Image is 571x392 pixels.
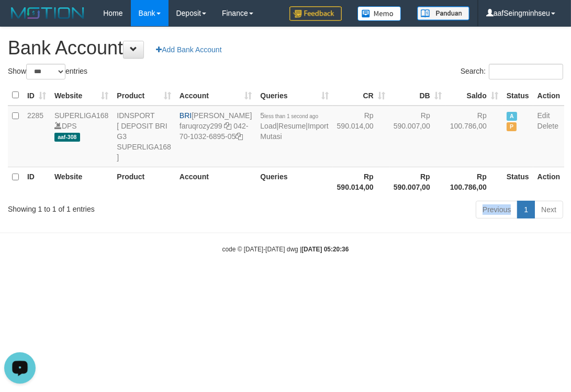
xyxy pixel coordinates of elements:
th: Status [502,85,533,106]
a: Delete [538,122,558,130]
th: CR: activate to sort column ascending [333,85,389,106]
th: Website: activate to sort column ascending [50,85,113,106]
td: 2285 [23,106,50,167]
span: 5 [260,111,318,120]
td: Rp 100.786,00 [446,106,502,167]
a: SUPERLIGA168 [54,111,109,120]
a: Add Bank Account [149,41,228,59]
img: panduan.png [417,6,469,20]
span: | | [260,111,328,141]
td: Rp 590.007,00 [389,106,446,167]
span: Paused [507,122,517,131]
td: Rp 590.014,00 [333,106,389,167]
a: Import Mutasi [260,122,328,141]
th: Queries: activate to sort column ascending [256,85,332,106]
th: Account [175,167,256,197]
a: Load [260,122,276,130]
a: Copy faruqrozy299 to clipboard [225,122,232,130]
a: faruqrozy299 [180,122,222,130]
td: IDNSPORT [ DEPOSIT BRI G3 SUPERLIGA168 ] [113,106,175,167]
span: aaf-308 [54,133,80,142]
th: Product [113,167,175,197]
a: Resume [278,122,306,130]
th: Product: activate to sort column ascending [113,85,175,106]
td: [PERSON_NAME] 042-70-1032-6895-05 [175,106,256,167]
span: Active [507,112,517,121]
span: less than 1 second ago [264,113,318,119]
th: ID: activate to sort column ascending [23,85,50,106]
button: Open LiveChat chat widget [4,4,36,36]
img: Feedback.jpg [289,6,342,21]
img: MOTION_logo.png [8,5,87,21]
label: Show entries [8,64,87,79]
th: Account: activate to sort column ascending [175,85,256,106]
strong: [DATE] 05:20:36 [301,246,349,253]
a: Previous [476,201,518,218]
th: Rp 590.007,00 [389,167,446,197]
th: DB: activate to sort column ascending [389,85,446,106]
a: Edit [538,111,550,120]
th: ID [23,167,50,197]
th: Rp 100.786,00 [446,167,502,197]
div: Showing 1 to 1 of 1 entries [8,200,230,214]
th: Saldo: activate to sort column ascending [446,85,502,106]
span: BRI [180,111,192,120]
th: Action [533,85,565,106]
th: Action [533,167,565,197]
td: DPS [50,106,113,167]
input: Search: [489,64,563,79]
a: 1 [517,201,535,218]
img: Button%20Memo.svg [357,6,401,21]
h1: Bank Account [8,38,563,59]
label: Search: [461,64,563,79]
a: Copy 042701032689505 to clipboard [236,132,243,141]
th: Queries [256,167,332,197]
th: Status [502,167,533,197]
th: Website [50,167,113,197]
select: Showentries [26,64,65,79]
small: code © [DATE]-[DATE] dwg | [222,246,349,253]
th: Rp 590.014,00 [333,167,389,197]
a: Next [534,201,563,218]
